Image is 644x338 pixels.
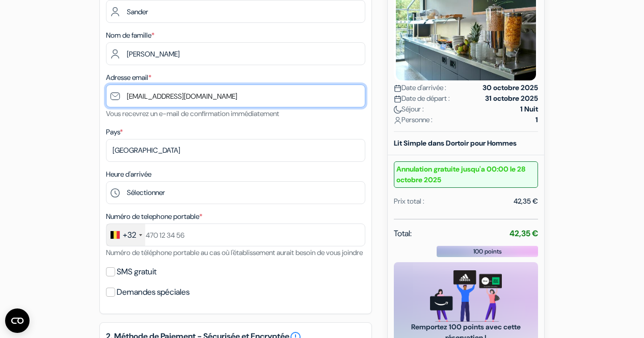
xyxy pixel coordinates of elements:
[106,30,154,41] label: Nom de famille
[509,228,538,239] strong: 42,35 €
[106,72,151,83] label: Adresse email
[117,265,156,279] label: SMS gratuit
[106,169,151,180] label: Heure d'arrivée
[106,127,123,137] label: Pays
[394,104,424,115] span: Séjour :
[123,229,136,241] div: +32
[520,104,538,115] strong: 1 Nuit
[394,95,401,103] img: calendar.svg
[394,196,424,207] div: Prix total :
[482,82,538,93] strong: 30 octobre 2025
[106,223,365,246] input: 470 12 34 56
[394,84,401,92] img: calendar.svg
[394,106,401,114] img: moon.svg
[394,117,401,124] img: user_icon.svg
[394,228,412,240] span: Total:
[514,196,538,207] div: 42,35 €
[394,115,433,125] span: Personne :
[106,248,363,257] small: Numéro de téléphone portable au cas où l'établissement aurait besoin de vous joindre
[394,161,538,188] small: Annulation gratuite jusqu'a 00:00 le 28 octobre 2025
[394,82,446,93] span: Date d'arrivée :
[5,308,30,333] button: CMP-Widget öffnen
[485,93,538,104] strong: 31 octobre 2025
[106,211,202,222] label: Numéro de telephone portable
[535,115,538,125] strong: 1
[394,138,517,148] b: Lit Simple dans Dortoir pour Hommes
[106,42,365,65] input: Entrer le nom de famille
[430,270,502,322] img: gift_card_hero_new.png
[473,247,502,256] span: 100 points
[106,224,145,246] div: Belgium (België): +32
[106,109,279,118] small: Vous recevrez un e-mail de confirmation immédiatement
[394,93,450,104] span: Date de départ :
[106,84,365,107] input: Entrer adresse e-mail
[117,285,190,299] label: Demandes spéciales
